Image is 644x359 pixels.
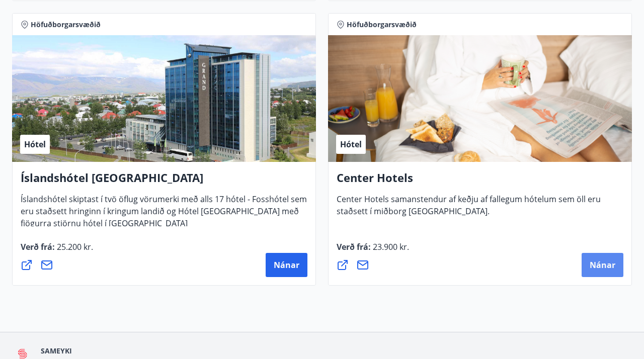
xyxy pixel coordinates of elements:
span: SAMEYKI [41,346,72,355]
span: Hótel [340,139,362,150]
h4: Íslandshótel [GEOGRAPHIC_DATA] [21,170,307,193]
span: Verð frá : [337,241,409,260]
span: Íslandshótel skiptast í tvö öflug vörumerki með alls 17 hótel - Fosshótel sem eru staðsett hringi... [21,194,307,237]
span: Nánar [274,259,299,271]
span: Höfuðborgarsvæðið [347,20,417,30]
span: Höfuðborgarsvæðið [31,20,101,30]
span: Center Hotels samanstendur af keðju af fallegum hótelum sem öll eru staðsett í miðborg [GEOGRAPHI... [337,194,601,225]
span: Verð frá : [21,241,93,260]
button: Nánar [266,253,307,277]
span: Hótel [24,139,46,150]
span: 23.900 kr. [371,241,409,252]
h4: Center Hotels [337,170,623,193]
span: Nánar [590,259,615,271]
button: Nánar [582,253,623,277]
span: 25.200 kr. [55,241,93,252]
